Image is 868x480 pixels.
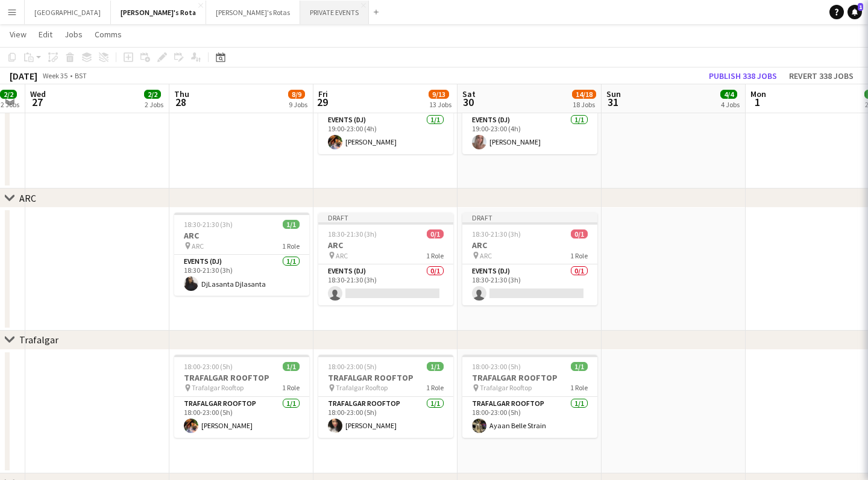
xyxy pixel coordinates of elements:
span: 18:30-21:30 (3h) [184,220,233,229]
div: 2 Jobs [1,100,19,109]
app-card-role: Events (DJ)1/119:00-23:00 (4h)[PERSON_NAME] [462,113,597,154]
span: 1 Role [570,251,588,260]
span: 28 [172,95,189,109]
span: 4/4 [720,90,737,99]
div: BST [75,71,87,80]
a: Comms [90,26,127,42]
span: 1 Role [282,242,300,251]
span: ARC [192,242,204,251]
div: Draft [462,213,597,222]
span: 1 Role [282,383,300,392]
span: 2/2 [144,90,161,99]
app-card-role: Events (DJ)0/118:30-21:30 (3h) [462,264,597,305]
span: 0/1 [571,229,588,238]
button: [PERSON_NAME]'s Rotas [206,1,300,24]
span: Trafalgar Rooftop [480,383,532,392]
a: Jobs [60,26,87,42]
span: Edit [39,29,52,40]
app-job-card: 18:00-23:00 (5h)1/1TRAFALGAR ROOFTOP Trafalgar Rooftop1 RoleTrafalgar Rooftop1/118:00-23:00 (5h)[... [318,355,453,438]
h3: TRAFALGAR ROOFTOP [174,372,309,383]
app-card-role: Trafalgar Rooftop1/118:00-23:00 (5h)Ayaan Belle Strain [462,397,597,438]
span: 31 [605,95,621,109]
span: 30 [461,95,476,109]
app-job-card: 18:00-23:00 (5h)1/1TRAFALGAR ROOFTOP Trafalgar Rooftop1 RoleTrafalgar Rooftop1/118:00-23:00 (5h)A... [462,355,597,438]
button: Revert 338 jobs [784,68,858,84]
div: 2 Jobs [145,100,163,109]
span: View [10,29,27,40]
span: 1/1 [283,362,300,371]
app-job-card: 18:30-21:30 (3h)1/1ARC ARC1 RoleEvents (DJ)1/118:30-21:30 (3h)DjLasanta Djlasanta [174,213,309,296]
div: Draft [318,213,453,222]
span: Sun [606,89,621,99]
span: Thu [174,89,189,99]
button: Publish 338 jobs [704,68,782,84]
span: 1 Role [426,251,444,260]
app-job-card: Draft18:30-21:30 (3h)0/1ARC ARC1 RoleEvents (DJ)0/118:30-21:30 (3h) [462,213,597,305]
div: 13 Jobs [429,100,451,109]
app-card-role: Events (DJ)1/118:30-21:30 (3h)DjLasanta Djlasanta [174,255,309,296]
span: 1 Role [426,383,444,392]
h3: ARC [462,240,597,251]
div: ARC [19,192,36,204]
span: 18:00-23:00 (5h) [184,362,233,371]
span: 1 [858,3,863,11]
h3: ARC [174,230,309,241]
app-card-role: Events (DJ)1/119:00-23:00 (4h)[PERSON_NAME] [318,113,453,154]
span: Sat [462,89,476,99]
h3: ARC [318,240,453,251]
span: 14/18 [572,90,596,99]
span: 27 [28,95,46,109]
span: Fri [318,89,328,99]
span: 8/9 [288,90,305,99]
span: Week 35 [40,71,70,80]
app-card-role: Trafalgar Rooftop1/118:00-23:00 (5h)[PERSON_NAME] [318,397,453,438]
app-job-card: Draft18:30-21:30 (3h)0/1ARC ARC1 RoleEvents (DJ)0/118:30-21:30 (3h) [318,213,453,305]
span: Mon [750,89,766,99]
button: [GEOGRAPHIC_DATA] [25,1,111,24]
span: Trafalgar Rooftop [192,383,244,392]
button: [PERSON_NAME]'s Rota [111,1,206,24]
span: Trafalgar Rooftop [336,383,388,392]
span: 1/1 [427,362,444,371]
button: PRIVATE EVENTS [300,1,369,24]
span: 0/1 [427,229,444,238]
a: 1 [848,5,862,19]
span: 18:00-23:00 (5h) [472,362,521,371]
span: 18:30-21:30 (3h) [472,229,521,238]
span: 1 [749,95,766,109]
span: ARC [336,251,348,260]
h3: TRAFALGAR ROOFTOP [318,372,453,383]
div: [DATE] [10,70,37,82]
span: 18:00-23:00 (5h) [328,362,377,371]
app-card-role: Events (DJ)0/118:30-21:30 (3h) [318,264,453,305]
a: View [5,26,31,42]
span: Jobs [64,29,83,40]
span: 1/1 [571,362,588,371]
span: ARC [480,251,492,260]
span: Wed [30,89,46,99]
span: 1 Role [570,383,588,392]
a: Edit [34,26,57,42]
span: Comms [95,29,122,40]
span: 1/1 [283,220,300,229]
div: 18 Jobs [573,100,596,109]
div: Trafalgar [19,334,58,346]
span: 9/13 [429,90,449,99]
app-card-role: Trafalgar Rooftop1/118:00-23:00 (5h)[PERSON_NAME] [174,397,309,438]
app-job-card: 18:00-23:00 (5h)1/1TRAFALGAR ROOFTOP Trafalgar Rooftop1 RoleTrafalgar Rooftop1/118:00-23:00 (5h)[... [174,355,309,438]
div: 9 Jobs [289,100,307,109]
h3: TRAFALGAR ROOFTOP [462,372,597,383]
span: 29 [316,95,328,109]
div: 4 Jobs [721,100,740,109]
span: 18:30-21:30 (3h) [328,229,377,238]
